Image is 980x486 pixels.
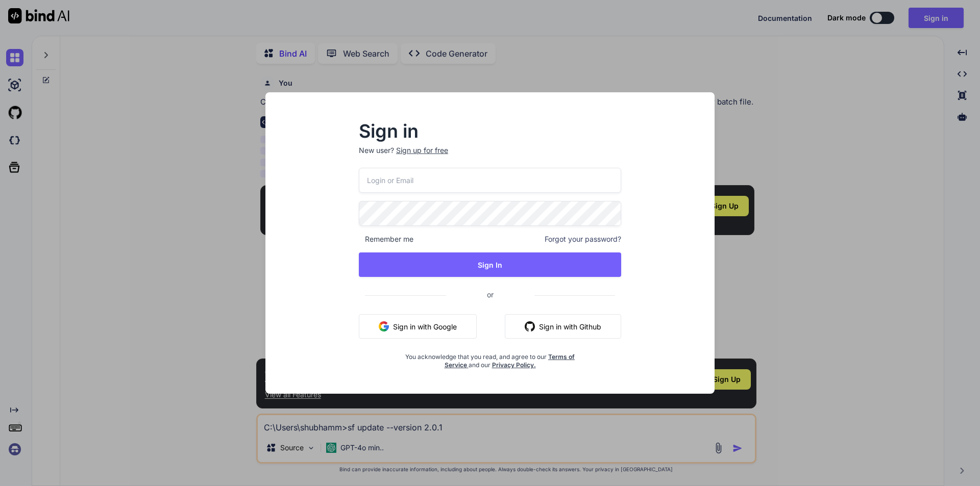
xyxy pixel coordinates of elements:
[545,234,621,244] span: Forgot your password?
[359,314,477,339] button: Sign in with Google
[359,123,621,139] h2: Sign in
[505,314,621,339] button: Sign in with Github
[359,145,621,168] p: New user?
[403,347,578,369] div: You acknowledge that you read, and agree to our and our
[396,145,448,156] div: Sign up for free
[492,361,536,369] a: Privacy Policy.
[359,234,413,244] span: Remember me
[445,353,575,369] a: Terms of Service
[359,168,621,193] input: Login or Email
[359,252,621,277] button: Sign In
[525,321,535,331] img: github
[446,282,534,307] span: or
[379,321,389,331] img: google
